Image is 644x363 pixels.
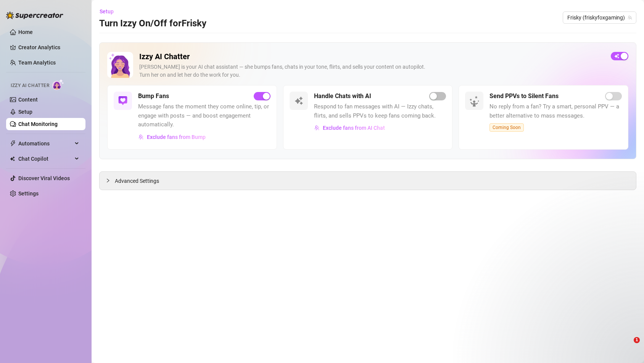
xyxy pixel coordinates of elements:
[323,125,385,131] span: Exclude fans from AI Chat
[10,156,15,161] img: Chat Copilot
[10,140,16,147] span: thunderbolt
[18,41,79,53] a: Creator Analytics
[618,337,636,355] iframe: Intercom live chat
[489,92,559,101] h5: Send PPVs to Silent Fans
[18,137,72,150] span: Automations
[294,96,303,105] img: svg%3e
[314,122,385,134] button: Exclude fans from AI Chat
[634,337,640,343] span: 1
[115,177,159,185] span: Advanced Settings
[99,18,206,30] h3: Turn Izzy On/Off for Frisky
[18,60,56,66] a: Team Analytics
[567,12,632,23] span: Frisky (friskyfoxgaming)
[139,52,605,61] h2: Izzy AI Chatter
[138,102,270,129] span: Message fans the moment they come online, tip, or engage with posts — and boost engagement automa...
[100,8,114,15] span: Setup
[107,52,133,78] img: Izzy AI Chatter
[99,5,120,18] button: Setup
[18,153,72,165] span: Chat Copilot
[469,96,481,108] img: silent-fans-ppv-o-N6Mmdf.svg
[118,96,127,105] img: svg%3e
[11,82,49,89] span: Izzy AI Chatter
[138,92,169,101] h5: Bump Fans
[138,134,144,140] img: svg%3e
[138,131,206,143] button: Exclude fans from Bump
[18,175,70,181] a: Discover Viral Videos
[52,79,64,90] img: AI Chatter
[314,92,371,101] h5: Handle Chats with AI
[139,63,605,79] div: [PERSON_NAME] is your AI chat assistant — she bumps fans, chats in your tone, flirts, and sells y...
[314,125,320,131] img: svg%3e
[147,134,206,140] span: Exclude fans from Bump
[489,102,622,120] span: No reply from a fan? Try a smart, personal PPV — a better alternative to mass messages.
[314,102,446,120] span: Respond to fan messages with AI — Izzy chats, flirts, and sells PPVs to keep fans coming back.
[18,97,38,103] a: Content
[628,15,632,20] span: team
[18,190,39,197] a: Settings
[106,176,115,185] div: collapsed
[18,29,33,35] a: Home
[18,121,58,127] a: Chat Monitoring
[6,11,63,19] img: logo-BBDzfeDw.svg
[489,123,524,132] span: Coming Soon
[106,178,110,183] span: collapsed
[18,109,32,115] a: Setup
